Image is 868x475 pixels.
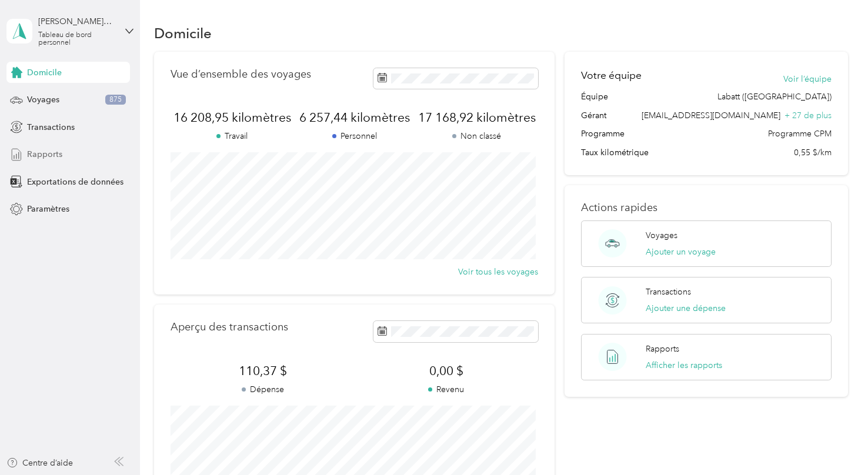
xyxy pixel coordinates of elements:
span: Transactions [27,121,75,133]
font: Personnel [340,130,377,142]
p: Voyages [646,229,677,242]
span: Rapports [27,148,62,160]
button: Voir l’équipe [783,73,832,85]
span: Exportations de données [27,176,123,188]
span: 110,37 $ [171,363,354,379]
span: Gérant [581,109,606,122]
span: 0,00 $ [355,363,538,379]
div: [PERSON_NAME][EMAIL_ADDRESS][DOMAIN_NAME] [38,15,112,28]
span: Équipe [581,91,608,103]
button: Afficher les rapports [646,359,722,372]
button: Centre d’aide [6,457,73,469]
span: [EMAIL_ADDRESS][DOMAIN_NAME] [642,111,780,121]
span: Paramètres [27,203,69,215]
font: Non classé [460,130,501,142]
span: Labatt ([GEOGRAPHIC_DATA]) [717,91,832,103]
p: Vue d’ensemble des voyages [171,68,311,81]
span: + 27 de plus [784,111,832,121]
span: Programme CPM [768,128,832,140]
p: Transactions [646,286,691,298]
iframe: Everlance-gr Chat Button Frame [802,409,868,475]
p: Aperçu des transactions [171,321,288,333]
span: Taux kilométrique [581,146,649,159]
p: Actions rapides [581,202,831,214]
font: Centre d’aide [22,457,73,469]
span: Domicile [27,66,62,79]
span: 0,55 $/km [794,146,832,159]
span: Voyages [27,93,59,106]
button: Voir tous les voyages [458,266,538,278]
h2: Votre équipe [581,68,642,83]
div: Tableau de bord personnel [38,32,121,46]
button: Ajouter un voyage [646,246,716,258]
span: Programme [581,128,625,140]
font: Dépense [250,383,284,396]
button: Ajouter une dépense [646,302,726,315]
span: 875 [105,95,126,105]
span: 6 257,44 kilomètres [293,109,416,126]
span: 16 208,95 kilomètres [171,109,293,126]
h1: Domicile [154,27,212,39]
p: Rapports [646,343,679,355]
span: 17 168,92 kilomètres [416,109,538,126]
font: Revenu [436,383,464,396]
font: Travail [225,130,248,142]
